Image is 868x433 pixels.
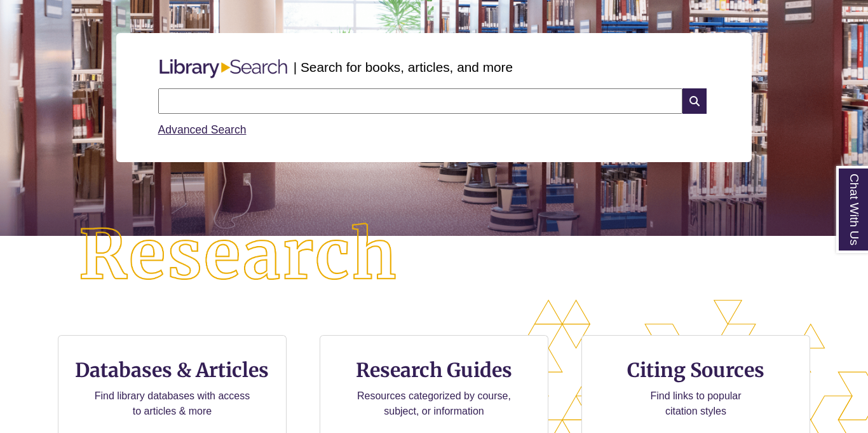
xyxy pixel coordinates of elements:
img: Research [43,188,434,324]
h3: Databases & Articles [69,358,276,382]
p: Resources categorized by course, subject, or information [351,388,517,419]
img: Libary Search [153,54,294,83]
h3: Citing Sources [618,358,773,382]
i: Search [682,88,707,114]
p: | Search for books, articles, and more [294,57,513,77]
p: Find links to popular citation styles [634,388,758,419]
h3: Research Guides [330,358,538,382]
p: Find library databases with access to articles & more [90,388,255,419]
a: Advanced Search [158,123,247,136]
